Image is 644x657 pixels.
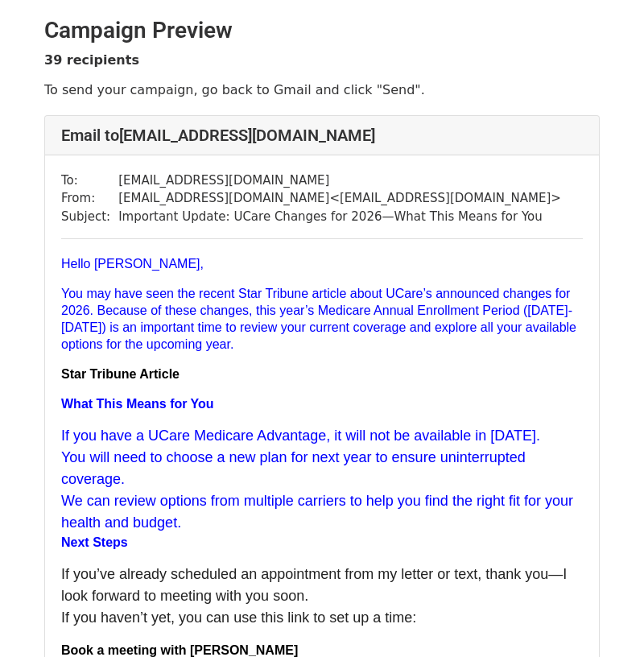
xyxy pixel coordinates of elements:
td: Subject: [61,208,118,226]
li: If you’ve already scheduled an appointment from my letter or text, thank you—I look forward to me... [61,564,583,607]
strong: What This Means for You [61,397,214,411]
a: Book a meeting with [PERSON_NAME] [61,643,298,657]
a: Star Tribune Article [61,367,180,381]
p: You may have seen the recent Star Tribune article about UCare’s announced changes for 2026. Becau... [61,285,583,353]
h2: Campaign Preview [44,17,600,44]
td: To: [61,171,118,190]
span: We can review options from multiple carriers to help you find the right fit for your health and b... [61,493,573,531]
span: You will need to choose a new plan for next year to ensure uninterrupted coverage. [61,449,526,487]
p: Hello [PERSON_NAME], [61,255,583,272]
td: [EMAIL_ADDRESS][DOMAIN_NAME] [118,171,561,190]
span: If you have a UCare Medicare Advantage, it will not be available in [DATE]. [61,428,540,444]
td: Important Update: UCare Changes for 2026—What This Means for You [118,208,561,226]
li: If you haven’t yet, you can use this link to set up a time: [61,607,583,629]
h4: Email to [EMAIL_ADDRESS][DOMAIN_NAME] [61,126,583,145]
strong: 39 recipients [44,52,139,68]
td: From: [61,189,118,208]
strong: Next Steps [61,535,128,549]
p: To send your campaign, go back to Gmail and click "Send". [44,81,600,98]
td: [EMAIL_ADDRESS][DOMAIN_NAME] < [EMAIL_ADDRESS][DOMAIN_NAME] > [118,189,561,208]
